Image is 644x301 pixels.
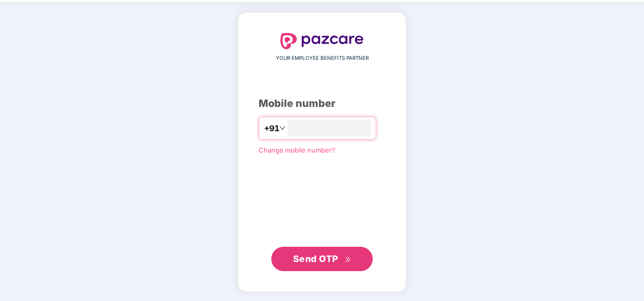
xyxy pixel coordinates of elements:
[280,33,364,49] img: logo
[293,253,338,264] span: Send OTP
[259,146,335,154] a: Change mobile number?
[264,122,279,135] span: +91
[279,125,285,131] span: down
[259,96,385,111] div: Mobile number
[276,54,369,62] span: YOUR EMPLOYEE BENEFITS PARTNER
[271,247,373,271] button: Send OTPdouble-right
[345,256,351,263] span: double-right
